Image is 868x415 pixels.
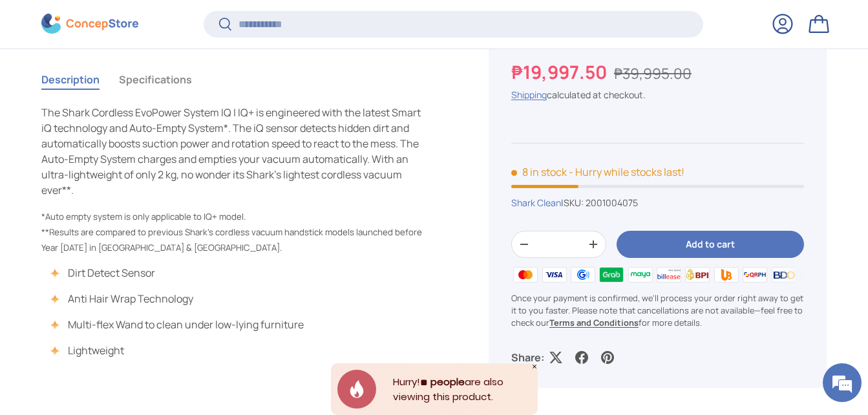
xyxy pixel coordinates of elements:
[564,197,584,209] span: SKU:
[586,197,638,209] span: 2001004075
[212,6,243,37] div: Minimize live chat window
[54,343,304,358] li: Lightweight
[569,165,684,180] p: - Hurry while stocks last!
[511,197,561,209] a: Shark Clean
[511,165,567,180] span: 8 in stock
[798,265,827,284] img: metrobank
[6,277,246,323] textarea: Type your message and hit 'Enter'
[614,64,692,84] s: ₱39,995.00
[549,317,639,328] a: Terms and Conditions
[41,226,422,253] small: **Results are compared to previous Shark’s cordless vacuum handstick models launched before Year ...
[41,14,138,34] img: ConcepStore
[561,197,638,209] span: |
[769,265,798,284] img: bdo
[41,211,246,222] small: *Auto empty system is only applicable to IQ+ model.
[54,291,304,306] li: Anti Hair Wrap Technology
[511,350,544,366] p: Share:
[626,265,654,284] img: maya
[531,363,538,370] div: Close
[617,231,804,259] button: Add to cart
[511,89,804,102] div: calculated at checkout.
[75,125,178,255] span: We're online!
[597,265,626,284] img: grabpay
[741,265,769,284] img: qrph
[683,265,712,284] img: bpi
[511,265,540,284] img: master
[569,265,597,284] img: gcash
[712,265,741,284] img: ubp
[67,72,217,89] div: Chat with us now
[511,60,610,85] strong: ₱19,997.50
[511,292,804,330] p: Once your payment is confirmed, we'll process your order right away to get it to you faster. Plea...
[119,65,192,94] button: Specifications
[54,317,304,332] li: Multi-flex Wand to clean under low-lying furniture
[540,265,568,284] img: visa
[54,265,304,281] li: Dirt Detect Sensor
[41,65,100,94] button: Description
[655,265,683,284] img: billease
[41,105,427,198] p: The Shark Cordless EvoPower System IQ | IQ+ is engineered with the latest Smart iQ technology and...
[511,89,547,101] a: Shipping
